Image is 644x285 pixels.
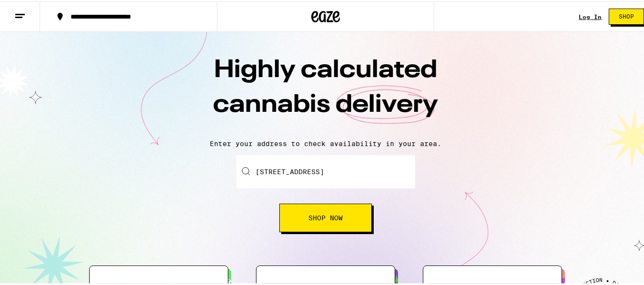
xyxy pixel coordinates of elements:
[279,202,372,231] button: Shop Now
[6,7,69,14] span: Hi. Need any help?
[609,7,644,23] button: Shop
[159,52,492,131] h1: Highly calculated cannabis delivery
[236,154,415,187] input: Enter your delivery address
[579,12,602,19] a: Log In
[619,12,634,18] span: Shop
[308,213,343,220] span: Shop Now
[10,138,642,146] p: Enter your address to check availability in your area.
